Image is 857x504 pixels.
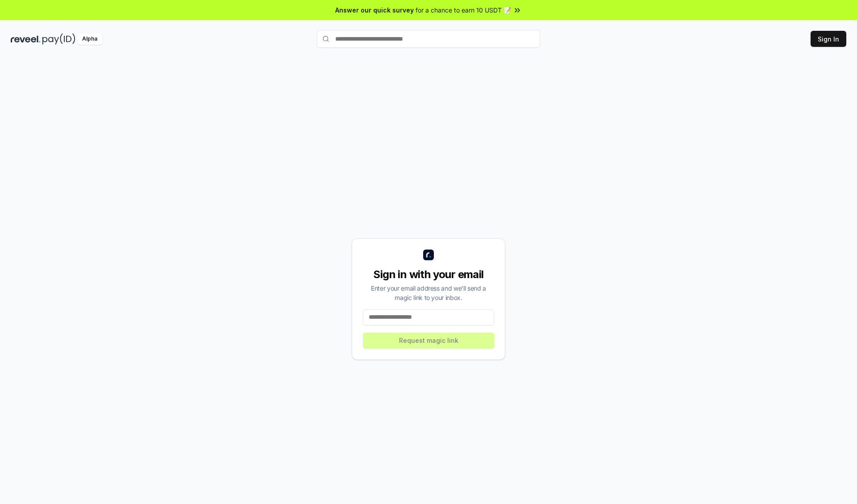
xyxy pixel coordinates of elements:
div: Enter your email address and we’ll send a magic link to your inbox. [363,283,494,302]
span: Answer our quick survey [335,5,414,15]
img: reveel_dark [11,33,41,45]
img: logo_small [423,250,434,260]
button: Sign In [811,31,846,47]
img: pay_id [42,33,75,45]
span: for a chance to earn 10 USDT 📝 [416,5,511,15]
div: Sign in with your email [363,267,494,282]
div: Alpha [77,33,102,45]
